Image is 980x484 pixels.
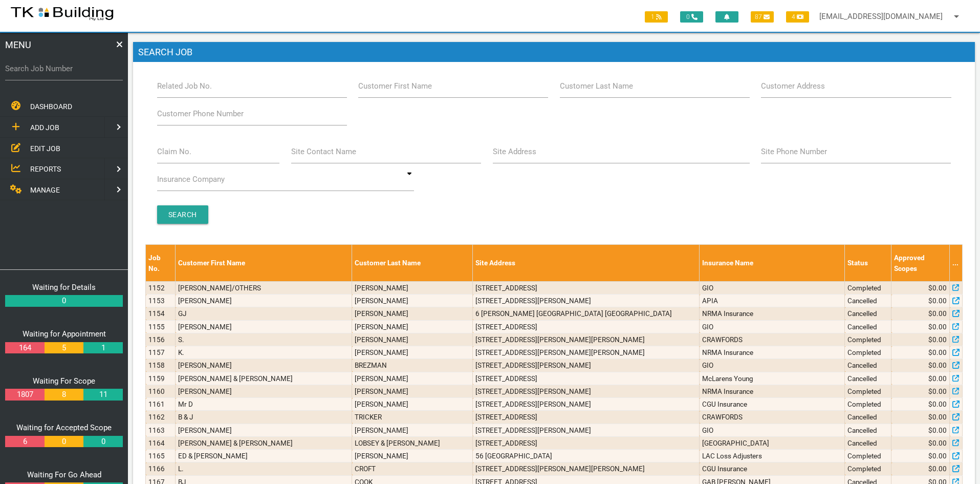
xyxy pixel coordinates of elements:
[845,424,891,436] td: Cancelled
[176,333,352,346] td: S.
[700,411,845,424] td: CRAWFORDS
[473,333,700,346] td: [STREET_ADDRESS][PERSON_NAME][PERSON_NAME]
[146,424,176,436] td: 1163
[473,346,700,359] td: [STREET_ADDRESS][PERSON_NAME][PERSON_NAME]
[700,372,845,385] td: McLarens Young
[83,342,122,354] a: 1
[928,399,947,409] span: $0.00
[146,372,176,385] td: 1159
[473,411,700,424] td: [STREET_ADDRESS]
[352,450,473,462] td: [PERSON_NAME]
[845,294,891,307] td: Cancelled
[473,424,700,436] td: [STREET_ADDRESS][PERSON_NAME]
[845,281,891,294] td: Completed
[473,450,700,462] td: 56 [GEOGRAPHIC_DATA]
[146,398,176,411] td: 1161
[352,359,473,372] td: BREZMAN
[700,398,845,411] td: CGU Insurance
[30,102,72,111] span: DASHBOARD
[845,398,891,411] td: Completed
[700,281,845,294] td: GIO
[473,359,700,372] td: [STREET_ADDRESS][PERSON_NAME]
[352,398,473,411] td: [PERSON_NAME]
[352,385,473,397] td: [PERSON_NAME]
[358,80,432,92] label: Customer First Name
[176,398,352,411] td: Mr D
[845,359,891,372] td: Cancelled
[928,438,947,448] span: $0.00
[845,411,891,424] td: Cancelled
[473,245,700,282] th: Site Address
[176,307,352,320] td: GJ
[5,38,31,52] span: MENU
[473,398,700,411] td: [STREET_ADDRESS][PERSON_NAME]
[10,5,114,22] img: s3file
[146,346,176,359] td: 1157
[146,307,176,320] td: 1154
[33,376,95,386] a: Waiting For Scope
[700,462,845,475] td: CGU Insurance
[133,42,975,62] h1: Search Job
[352,424,473,436] td: [PERSON_NAME]
[352,294,473,307] td: [PERSON_NAME]
[928,360,947,370] span: $0.00
[146,320,176,333] td: 1155
[291,146,356,158] label: Site Contact Name
[16,423,112,432] a: Waiting for Accepted Scope
[700,346,845,359] td: NRMA Insurance
[845,307,891,320] td: Cancelled
[700,385,845,397] td: NRMA Insurance
[352,436,473,449] td: LOBSEY & [PERSON_NAME]
[473,294,700,307] td: [STREET_ADDRESS][PERSON_NAME]
[5,342,44,354] a: 164
[176,436,352,449] td: [PERSON_NAME] & [PERSON_NAME]
[27,470,101,479] a: Waiting For Go Ahead
[473,436,700,449] td: [STREET_ADDRESS]
[845,346,891,359] td: Completed
[928,283,947,293] span: $0.00
[493,146,536,158] label: Site Address
[176,346,352,359] td: K.
[83,389,122,401] a: 11
[146,450,176,462] td: 1165
[845,450,891,462] td: Completed
[45,342,83,354] a: 5
[176,359,352,372] td: [PERSON_NAME]
[352,346,473,359] td: [PERSON_NAME]
[146,411,176,424] td: 1162
[176,245,352,282] th: Customer First Name
[5,389,44,401] a: 1807
[645,11,668,23] span: 1
[352,372,473,385] td: [PERSON_NAME]
[845,385,891,397] td: Completed
[700,320,845,333] td: GIO
[928,347,947,357] span: $0.00
[473,281,700,294] td: [STREET_ADDRESS]
[786,11,809,23] span: 4
[700,294,845,307] td: APIA
[928,412,947,422] span: $0.00
[83,436,122,448] a: 0
[473,320,700,333] td: [STREET_ADDRESS]
[30,123,59,132] span: ADD JOB
[928,464,947,474] span: $0.00
[176,281,352,294] td: [PERSON_NAME]/OTHERS
[146,245,176,282] th: Job No.
[30,165,61,173] span: REPORTS
[176,372,352,385] td: [PERSON_NAME] & [PERSON_NAME]
[5,436,44,448] a: 6
[176,462,352,475] td: L.
[845,436,891,449] td: Cancelled
[891,245,950,282] th: Approved Scopes
[146,436,176,449] td: 1164
[700,436,845,449] td: [GEOGRAPHIC_DATA]
[352,245,473,282] th: Customer Last Name
[928,308,947,319] span: $0.00
[157,80,212,92] label: Related Job No.
[950,245,963,282] th: ...
[761,146,827,158] label: Site Phone Number
[473,385,700,397] td: [STREET_ADDRESS][PERSON_NAME]
[176,424,352,436] td: [PERSON_NAME]
[157,146,191,158] label: Claim No.
[146,359,176,372] td: 1158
